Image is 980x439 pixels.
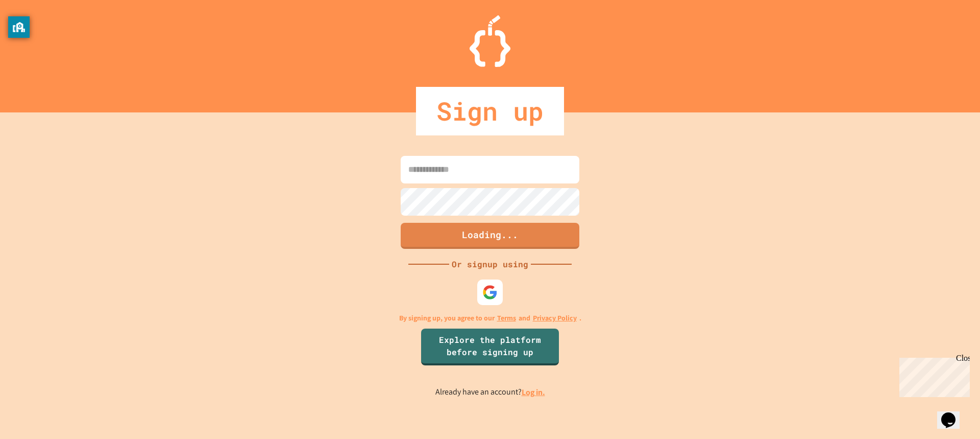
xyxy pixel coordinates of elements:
[399,313,581,324] p: By signing up, you agree to our and .
[895,354,970,397] iframe: chat widget
[497,313,516,324] a: Terms
[4,4,70,65] div: Chat with us now!Close
[533,313,577,324] a: Privacy Policy
[435,386,545,399] p: Already have an account?
[482,285,498,300] img: google-icon.svg
[937,398,970,429] iframe: chat widget
[470,15,510,67] img: Logo.svg
[421,329,559,365] a: Explore the platform before signing up
[401,223,579,249] button: Loading...
[522,387,545,398] a: Log in.
[416,87,564,135] div: Sign up
[449,258,531,270] div: Or signup using
[8,16,30,38] button: privacy banner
